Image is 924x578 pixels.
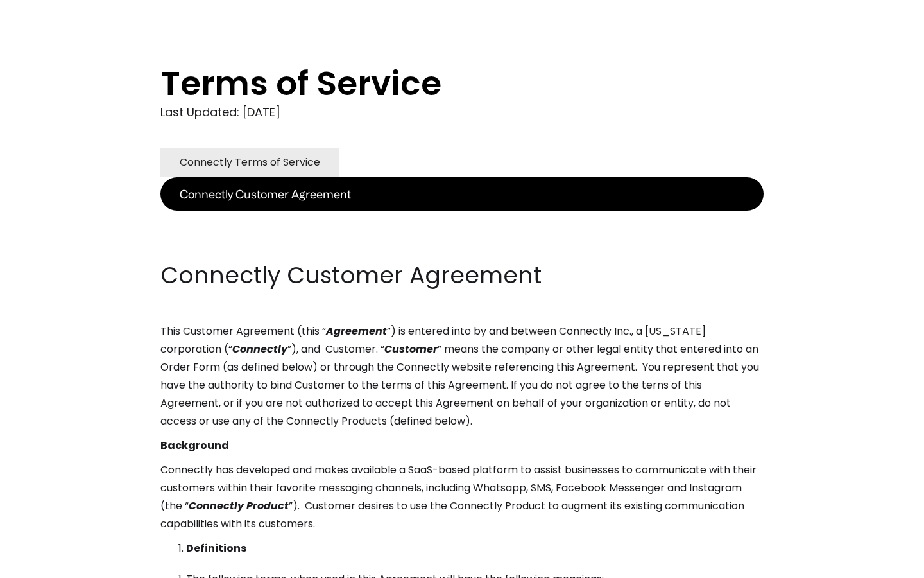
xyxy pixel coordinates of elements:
[26,556,77,574] ul: Language list
[160,438,229,453] strong: Background
[160,103,764,122] div: Last Updated: [DATE]
[13,554,77,574] aside: Language selected: English
[160,235,764,253] p: ‍
[160,259,764,292] h2: Connectly Customer Agreement
[180,185,351,203] div: Connectly Customer Agreement
[189,498,289,513] em: Connectly Product
[160,64,712,103] h1: Terms of Service
[326,324,387,338] em: Agreement
[384,342,438,356] em: Customer
[160,461,764,533] p: Connectly has developed and makes available a SaaS-based platform to assist businesses to communi...
[160,211,764,229] p: ‍
[232,342,287,356] em: Connectly
[186,541,246,556] strong: Definitions
[180,153,320,171] div: Connectly Terms of Service
[160,322,764,430] p: This Customer Agreement (this “ ”) is entered into by and between Connectly Inc., a [US_STATE] co...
